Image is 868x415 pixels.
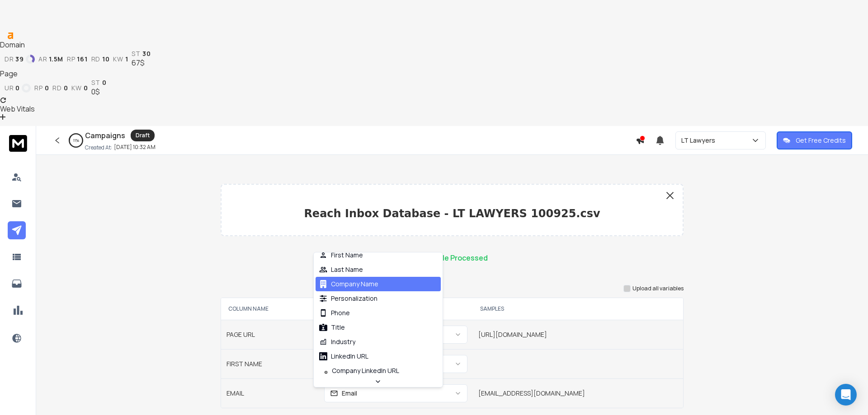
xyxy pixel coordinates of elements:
[473,298,683,320] th: SAMPLES
[319,280,378,289] div: Company Name
[45,84,49,92] span: 0
[84,84,88,92] span: 0
[221,378,319,408] td: EMAIL
[319,265,363,274] div: Last Name
[5,56,14,63] span: dr
[85,130,125,141] h1: Campaigns
[229,206,675,221] p: Reach Inbox Database - LT LAWYERS 100925.csv
[73,138,79,143] p: 11 %
[221,320,319,349] td: PAGE URL
[49,56,63,63] span: 1.5M
[114,144,156,151] p: [DATE] 10:32 AM
[796,136,846,145] p: Get Free Credits
[131,130,155,141] div: Draft
[132,57,151,68] div: 67$
[71,84,81,92] span: kw
[102,56,109,63] span: 10
[85,144,112,151] p: Created At:
[632,285,684,292] label: Upload all variables
[38,56,47,63] span: ar
[102,79,107,86] span: 0
[142,50,151,57] span: 30
[113,56,123,63] span: kw
[221,349,319,378] td: FIRST NAME
[77,56,87,63] span: 161
[319,294,377,303] div: Personalization
[319,308,350,317] div: Phone
[67,56,75,63] span: rp
[835,384,857,406] div: Open Intercom Messenger
[319,366,399,375] div: Company LinkedIn URL
[319,323,345,332] div: Title
[437,252,488,263] p: File Processed
[64,84,68,92] span: 0
[15,84,20,92] span: 0
[319,337,355,346] div: Industry
[91,56,100,63] span: rd
[91,79,100,86] span: st
[15,56,24,63] span: 39
[473,378,683,408] td: [EMAIL_ADDRESS][DOMAIN_NAME]
[5,84,14,92] span: ur
[52,84,61,92] span: rd
[132,50,140,57] span: st
[125,56,128,63] span: 1
[330,389,357,398] div: Email
[681,136,719,145] p: LT Lawyers
[91,86,106,97] div: 0$
[221,298,319,320] th: COLUMN NAME
[319,251,363,260] div: First Name
[34,84,42,92] span: rp
[473,320,683,349] td: [URL][DOMAIN_NAME]
[319,352,368,361] div: LinkedIn URL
